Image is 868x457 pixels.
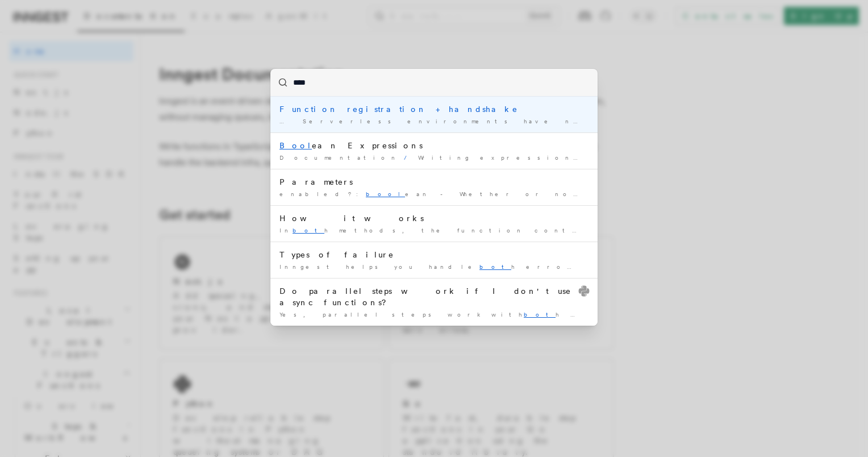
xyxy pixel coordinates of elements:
[279,213,589,224] div: How it works
[279,310,589,319] div: Yes, parallel steps work with h async and non-async …
[279,154,399,161] span: Documentation
[279,190,589,198] div: enabled?: ean - Whether or not the hook will subscribe. buffer …
[366,190,405,197] mark: bool
[279,140,589,151] div: ean Expressions
[404,154,414,161] span: /
[479,263,511,270] mark: bot
[279,263,589,271] div: Inngest helps you handle h errors and failures, which are …
[293,227,324,234] mark: bot
[279,285,589,308] div: Do parallel steps work if I don't use async functions?
[279,176,589,188] div: Parameters
[587,154,597,161] span: /
[279,117,589,126] div: … Serverless environments have no default up/init process, which means …
[418,154,587,161] span: Writing expressions
[524,311,556,318] mark: bot
[279,103,589,115] div: Function registration + handshake
[279,226,589,235] div: In h methods, the function controls when it runs. You …
[279,249,589,260] div: Types of failure
[279,141,312,150] mark: Bool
